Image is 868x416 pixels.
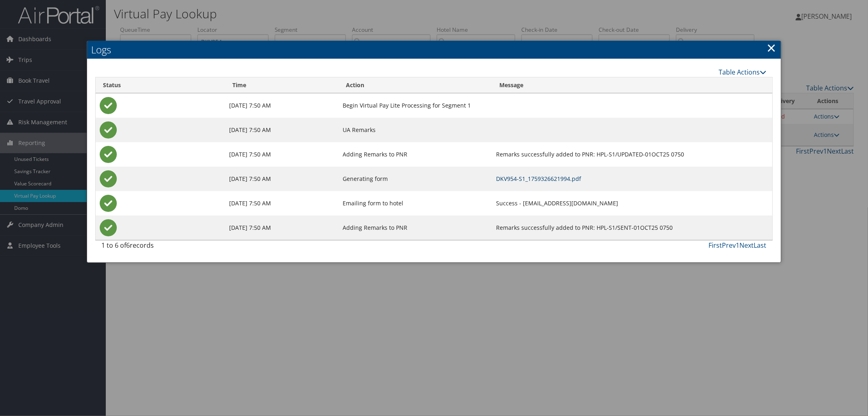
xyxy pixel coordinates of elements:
a: Last [754,241,767,250]
td: Adding Remarks to PNR [339,216,492,240]
a: Table Actions [719,68,767,77]
td: Remarks successfully added to PNR: HPL-S1/UPDATED-01OCT25 0750 [492,142,772,167]
td: Adding Remarks to PNR [339,142,492,167]
td: [DATE] 7:50 AM [225,142,338,167]
th: Status: activate to sort column ascending [96,77,225,93]
td: [DATE] 7:50 AM [225,118,338,142]
td: [DATE] 7:50 AM [225,191,338,216]
td: Generating form [339,167,492,191]
a: DKV954-S1_1759326621994.pdf [496,175,582,183]
td: [DATE] 7:50 AM [225,93,338,118]
td: [DATE] 7:50 AM [225,167,338,191]
th: Message: activate to sort column ascending [492,77,772,93]
a: Next [740,241,754,250]
th: Time: activate to sort column ascending [225,77,338,93]
td: Begin Virtual Pay Lite Processing for Segment 1 [339,93,492,118]
span: 6 [126,241,130,250]
a: First [709,241,722,250]
div: 1 to 6 of records [101,240,258,254]
a: 1 [736,241,740,250]
h2: Logs [87,41,781,59]
td: Remarks successfully added to PNR: HPL-S1/SENT-01OCT25 0750 [492,216,772,240]
td: [DATE] 7:50 AM [225,216,338,240]
td: Success - [EMAIL_ADDRESS][DOMAIN_NAME] [492,191,772,216]
a: Prev [722,241,736,250]
td: UA Remarks [339,118,492,142]
a: Close [767,40,776,56]
th: Action: activate to sort column ascending [339,77,492,93]
td: Emailing form to hotel [339,191,492,216]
